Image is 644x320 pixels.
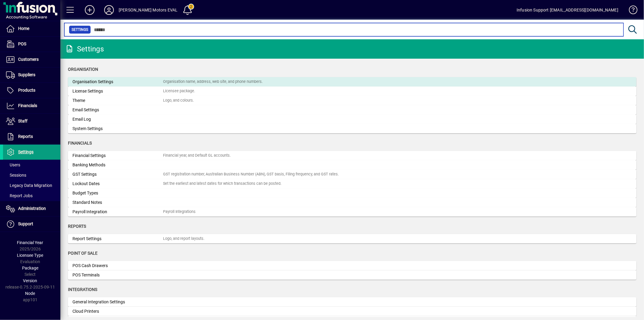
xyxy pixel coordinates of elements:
a: Organisation SettingsOrganisation name, address, web site, and phone numbers. [68,77,636,87]
div: System Settings [72,126,163,132]
div: GST Settings [72,171,163,178]
a: GST SettingsGST registration number, Australian Business Number (ABN), GST basis, Filing frequenc... [68,170,636,179]
span: Node [25,291,35,296]
div: Lockout Dates [72,181,163,187]
a: Financial SettingsFinancial year, and Default GL accounts. [68,151,636,160]
span: Integrations [68,287,97,292]
span: Reports [68,224,86,229]
div: Organisation name, address, web site, and phone numbers. [163,79,263,85]
div: GST registration number, Australian Business Number (ABN), GST basis, Filing frequency, and GST r... [163,171,339,177]
span: Home [18,26,29,31]
a: Budget Types [68,188,636,198]
span: Settings [18,149,34,154]
div: General Integration Settings [72,299,163,305]
a: POS Cash Drawers [68,261,636,270]
a: Knowledge Base [624,1,636,21]
div: POS Cash Drawers [72,263,163,269]
a: POS Terminals [68,270,636,280]
a: Standard Notes [68,198,636,207]
div: Logo, and colours. [163,98,194,103]
a: Sessions [3,170,60,180]
a: General Integration Settings [68,297,636,307]
div: Theme [72,97,163,104]
div: Infusion Support [EMAIL_ADDRESS][DOMAIN_NAME] [517,5,618,15]
div: Cloud Printers [72,308,163,315]
a: License SettingsLicensee package. [68,87,636,96]
button: Add [80,5,99,15]
span: Sessions [6,173,26,178]
div: Settings [65,44,104,54]
span: Support [18,221,33,226]
span: Administration [18,206,46,211]
a: Staff [3,114,60,129]
div: Payroll Integration [72,209,163,215]
a: Products [3,83,60,98]
div: Report Settings [72,236,163,242]
span: Licensee Type [17,253,43,258]
div: Logo, and report layouts. [163,236,204,242]
a: Email Settings [68,105,636,115]
span: Products [18,88,35,93]
span: Staff [18,119,27,123]
a: Administration [3,201,60,216]
div: Email Settings [72,107,163,113]
div: Email Log [72,116,163,122]
span: Users [6,162,20,167]
span: POS [18,41,26,46]
a: Lockout DatesSet the earliest and latest dates for which transactions can be posted. [68,179,636,188]
span: Customers [18,57,39,62]
div: Banking Methods [72,162,163,168]
div: Standard Notes [72,199,163,206]
span: Financial Year [17,240,43,245]
a: Reports [3,129,60,144]
div: License Settings [72,88,163,94]
span: Financials [18,103,37,108]
span: Financials [68,141,92,145]
div: Payroll Integrations [163,209,196,215]
div: Budget Types [72,190,163,196]
a: Report Jobs [3,191,60,201]
a: Legacy Data Migration [3,180,60,191]
div: Financial Settings [72,152,163,159]
span: Legacy Data Migration [6,183,52,188]
div: Set the earliest and latest dates for which transactions can be posted. [163,181,281,187]
a: System Settings [68,124,636,133]
a: Payroll IntegrationPayroll Integrations [68,207,636,217]
div: Organisation Settings [72,79,163,85]
span: Suppliers [18,72,35,77]
a: Financials [3,98,60,113]
a: POS [3,37,60,52]
span: Point of Sale [68,251,98,256]
a: Customers [3,52,60,67]
div: Financial year, and Default GL accounts. [163,153,231,158]
a: Home [3,21,60,36]
a: ThemeLogo, and colours. [68,96,636,105]
a: Support [3,217,60,232]
button: Profile [99,5,119,15]
div: POS Terminals [72,272,163,278]
div: [PERSON_NAME] Motors EVAL [119,5,178,15]
span: Settings [72,27,88,33]
span: Package [22,266,38,270]
a: Email Log [68,115,636,124]
span: Version [23,278,37,283]
a: Report SettingsLogo, and report layouts. [68,234,636,243]
a: Cloud Printers [68,307,636,316]
a: Users [3,160,60,170]
div: Licensee package. [163,88,195,94]
a: Banking Methods [68,160,636,170]
span: Report Jobs [6,193,33,198]
span: Organisation [68,67,98,72]
a: Suppliers [3,67,60,83]
span: Reports [18,134,33,139]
